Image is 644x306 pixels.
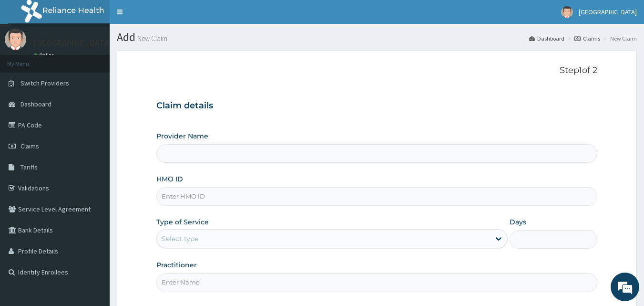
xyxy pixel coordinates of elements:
[162,234,198,243] div: Select type
[33,52,56,59] a: Online
[20,79,69,87] span: Switch Providers
[156,174,183,184] label: HMO ID
[156,217,209,227] label: Type of Service
[20,142,39,150] span: Claims
[529,34,564,42] a: Dashboard
[156,260,197,270] label: Practitioner
[574,34,600,42] a: Claims
[135,35,167,42] small: New Claim
[20,100,51,108] span: Dashboard
[156,65,598,76] p: Step 1 of 2
[156,131,208,141] label: Provider Name
[510,217,526,227] label: Days
[156,101,598,111] h3: Claim details
[156,273,598,292] input: Enter Name
[33,39,112,47] p: [GEOGRAPHIC_DATA]
[579,8,637,16] span: [GEOGRAPHIC_DATA]
[601,34,637,42] li: New Claim
[156,187,598,206] input: Enter HMO ID
[5,29,26,50] img: User Image
[20,163,38,171] span: Tariffs
[561,6,573,18] img: User Image
[117,31,637,43] h1: Add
